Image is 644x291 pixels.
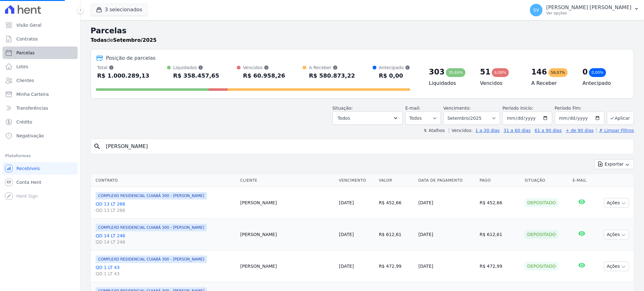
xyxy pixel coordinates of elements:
[582,80,624,87] h4: Antecipado
[604,198,629,208] button: Ações
[96,239,235,245] span: QD 14 LT 246
[475,128,500,133] a: 1 a 30 dias
[336,174,376,187] th: Vencimento
[96,224,207,231] span: COMPLEXO RESIDENCIAL CUIABÁ 300 - [PERSON_NAME]
[604,261,629,271] button: Ações
[243,71,285,81] div: R$ 60.958,26
[379,71,410,81] div: R$ 0,00
[309,71,355,81] div: R$ 580.873,22
[16,165,40,172] span: Recebíveis
[525,198,558,207] div: Depositado
[535,128,562,133] a: 61 a 90 dias
[338,114,350,122] span: Todos
[3,176,78,189] a: Conta Hent
[91,4,147,16] button: 3 selecionados
[16,63,28,70] span: Lotes
[96,201,235,213] a: QD 13 LT 266QD 13 LT 266
[582,67,588,77] div: 0
[525,230,558,239] div: Depositado
[96,233,235,245] a: QD 14 LT 246QD 14 LT 246
[102,140,631,153] input: Buscar por nome do lote ou do cliente
[3,88,78,101] a: Minha Carteira
[16,105,48,111] span: Transferências
[97,71,149,81] div: R$ 1.000.289,13
[570,174,594,187] th: E-mail
[3,33,78,45] a: Contratos
[416,250,477,282] td: [DATE]
[3,116,78,128] a: Crédito
[243,64,285,71] div: Vencidos
[91,37,107,43] strong: Todas
[477,250,522,282] td: R$ 472,99
[339,232,354,237] a: [DATE]
[423,128,445,133] label: ↯ Atalhos
[16,36,38,42] span: Contratos
[533,8,539,12] span: SV
[566,128,594,133] a: + de 90 dias
[376,187,416,219] td: R$ 452,66
[238,187,336,219] td: [PERSON_NAME]
[16,22,42,28] span: Visão Geral
[376,250,416,282] td: R$ 472,99
[525,1,644,19] button: SV [PERSON_NAME] [PERSON_NAME] Ver opções
[96,192,207,200] span: COMPLEXO RESIDENCIAL CUIABÁ 300 - [PERSON_NAME]
[16,133,44,139] span: Negativação
[339,200,354,205] a: [DATE]
[106,54,156,62] div: Posição de parcelas
[16,179,41,185] span: Conta Hent
[546,11,631,16] p: Ver opções
[16,119,32,125] span: Crédito
[546,4,631,11] p: [PERSON_NAME] [PERSON_NAME]
[309,64,355,71] div: A Receber
[555,105,604,112] label: Período Fim:
[93,143,101,150] i: search
[173,71,219,81] div: R$ 358.457,65
[332,106,353,111] label: Situação:
[3,19,78,31] a: Visão Geral
[477,187,522,219] td: R$ 452,66
[604,230,629,239] button: Ações
[480,67,491,77] div: 51
[3,47,78,59] a: Parcelas
[3,102,78,114] a: Transferências
[492,68,509,77] div: 6,09%
[522,174,570,187] th: Situação
[238,250,336,282] td: [PERSON_NAME]
[16,50,35,56] span: Parcelas
[3,74,78,87] a: Clientes
[96,264,235,277] a: QD 1 LT 43QD 1 LT 43
[416,174,477,187] th: Data de Pagamento
[91,36,157,44] p: de
[477,174,522,187] th: Pago
[449,128,473,133] label: Vencidos:
[531,67,547,77] div: 146
[91,25,634,36] h2: Parcelas
[339,264,354,269] a: [DATE]
[548,68,568,77] div: 58,07%
[416,219,477,250] td: [DATE]
[5,152,75,160] div: Plataformas
[3,60,78,73] a: Lotes
[594,159,634,169] button: Exportar
[477,219,522,250] td: R$ 612,61
[376,174,416,187] th: Valor
[238,219,336,250] td: [PERSON_NAME]
[96,255,207,263] span: COMPLEXO RESIDENCIAL CUIABÁ 300 - [PERSON_NAME]
[502,106,533,111] label: Período Inicío:
[113,37,157,43] strong: Setembro/2025
[332,112,403,125] button: Todos
[96,271,235,277] span: QD 1 LT 43
[525,262,558,271] div: Depositado
[238,174,336,187] th: Cliente
[97,64,149,71] div: Total
[429,67,445,77] div: 303
[96,207,235,213] span: QD 13 LT 266
[405,106,421,111] label: E-mail:
[16,77,34,84] span: Clientes
[429,80,470,87] h4: Liquidados
[607,111,634,125] button: Aplicar
[480,80,521,87] h4: Vencidos
[173,64,219,71] div: Liquidados
[91,174,238,187] th: Contrato
[589,68,606,77] div: 0,00%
